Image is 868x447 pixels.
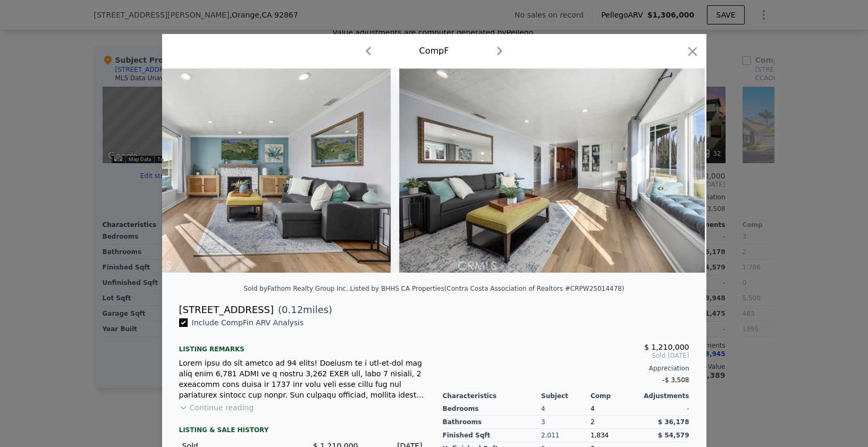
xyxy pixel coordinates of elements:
[350,285,625,292] div: Listed by BHHS CA Properties (Contra Costa Association of Realtors #CRPW25014478)
[274,302,332,317] span: ( miles)
[179,426,426,436] div: LISTING & SALE HISTORY
[541,416,591,429] div: 3
[644,343,689,351] span: $ 1,210,000
[244,285,350,292] div: Sold by Fathom Realty Group Inc. .
[443,402,542,416] div: Bedrooms
[282,304,303,315] span: 0.12
[179,302,274,317] div: [STREET_ADDRESS]
[640,402,689,416] div: -
[443,351,689,360] span: Sold [DATE]
[443,429,542,442] div: Finished Sqft
[443,416,542,429] div: Bathrooms
[541,402,591,416] div: 4
[179,402,254,413] button: Continue reading
[419,45,449,57] div: Comp F
[591,432,609,439] span: 1,834
[399,69,705,273] img: Property Img
[85,69,391,273] img: Property Img
[179,336,426,353] div: Listing remarks
[541,429,591,442] div: 2,011
[591,392,640,400] div: Comp
[591,405,595,412] span: 4
[443,364,689,373] div: Appreciation
[662,376,689,384] span: -$ 3,508
[640,392,689,400] div: Adjustments
[591,416,640,429] div: 2
[658,418,689,426] span: $ 36,178
[443,392,542,400] div: Characteristics
[188,318,308,327] span: Include Comp F in ARV Analysis
[541,392,591,400] div: Subject
[179,358,426,400] div: Lorem ipsu do sit ametco ad 94 elits! Doeiusm te i utl-et-dol mag aliq enim 6,781 ADMI ve q nostr...
[658,432,689,439] span: $ 54,579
